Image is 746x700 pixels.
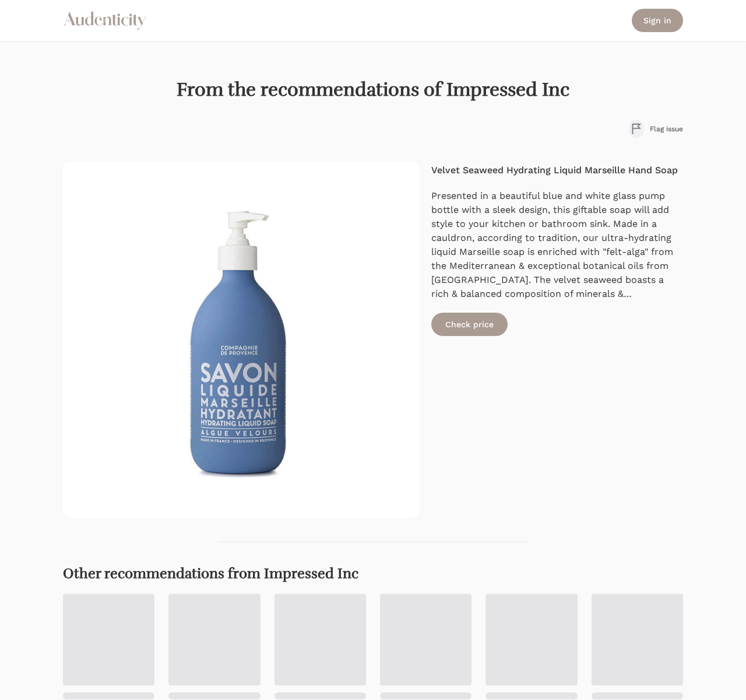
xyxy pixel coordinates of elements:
a: Sign in [632,9,683,32]
div: Presented in a beautiful blue and white glass pump bottle with a sleek design, this giftable soap... [431,189,683,301]
h1: From the recommendations of Impressed Inc [63,78,683,101]
h2: Other recommendations from Impressed Inc [63,566,683,582]
h4: Velvet Seaweed Hydrating Liquid Marseille Hand Soap [431,163,683,177]
span: Flag issue [650,124,683,134]
a: Check price [431,313,508,336]
button: Flag issue [629,120,683,138]
img: Velvet Seaweed Hydrating Liquid Marseille Hand Soap [63,161,420,518]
